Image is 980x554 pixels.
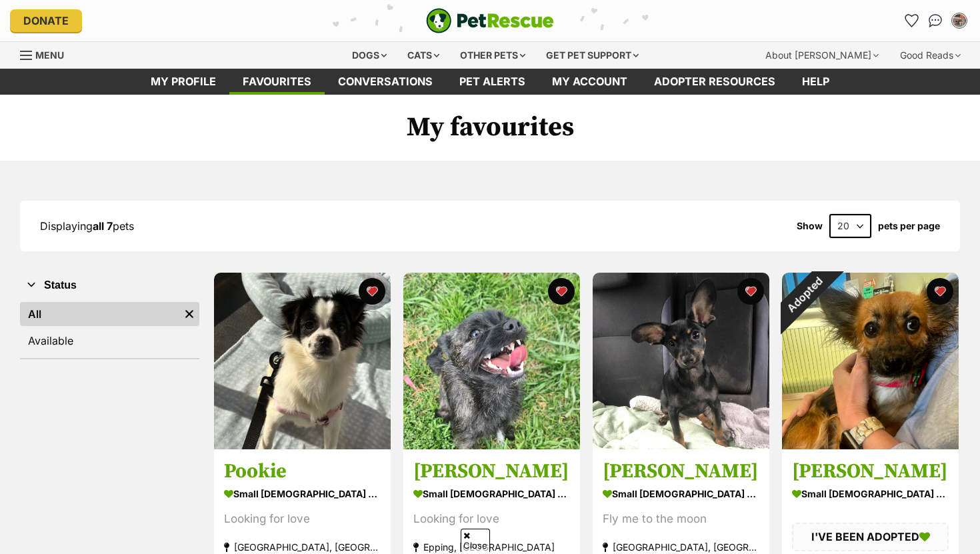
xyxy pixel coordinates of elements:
[179,302,199,326] a: Remove filter
[925,10,946,31] a: Conversations
[792,523,949,551] div: I'VE BEEN ADOPTED
[901,10,970,31] ul: Account quick links
[359,278,385,305] button: favourite
[214,273,391,449] img: Pookie
[603,511,759,529] div: Fly me to the moon
[927,278,953,305] button: favourite
[878,221,940,231] label: pets per page
[40,219,134,233] span: Displaying pets
[782,273,959,449] img: Marley
[137,69,229,95] a: My profile
[539,69,641,95] a: My account
[603,485,759,504] div: small [DEMOGRAPHIC_DATA] Dog
[765,255,844,335] div: Adopted
[224,511,381,529] div: Looking for love
[20,299,199,358] div: Status
[891,42,970,69] div: Good Reads
[426,8,554,33] a: PetRescue
[641,69,789,95] a: Adopter resources
[20,329,199,353] a: Available
[901,10,922,31] a: Favourites
[343,42,396,69] div: Dogs
[461,529,490,552] span: Close
[426,8,554,33] img: logo-e224e6f780fb5917bec1dbf3a21bbac754714ae5b6737aabdf751b685950b380.svg
[35,49,64,61] span: Menu
[797,221,823,231] span: Show
[929,14,943,27] img: chat-41dd97257d64d25036548639549fe6c8038ab92f7586957e7f3b1b290dea8141.svg
[413,459,570,485] h3: [PERSON_NAME]
[93,219,113,233] strong: all 7
[789,69,843,95] a: Help
[413,511,570,529] div: Looking for love
[224,485,381,504] div: small [DEMOGRAPHIC_DATA] Dog
[593,273,769,449] img: Petrie
[537,42,648,69] div: Get pet support
[792,459,949,485] h3: [PERSON_NAME]
[20,302,179,326] a: All
[756,42,888,69] div: About [PERSON_NAME]
[548,278,575,305] button: favourite
[224,459,381,485] h3: Pookie
[446,69,539,95] a: Pet alerts
[953,14,966,27] img: Philippa Sheehan profile pic
[782,439,959,452] a: Adopted
[413,485,570,504] div: small [DEMOGRAPHIC_DATA] Dog
[949,10,970,31] button: My account
[10,9,82,32] a: Donate
[20,42,73,66] a: Menu
[737,278,764,305] button: favourite
[20,277,199,294] button: Status
[229,69,325,95] a: Favourites
[792,485,949,504] div: small [DEMOGRAPHIC_DATA] Dog
[451,42,535,69] div: Other pets
[603,459,759,485] h3: [PERSON_NAME]
[325,69,446,95] a: conversations
[398,42,449,69] div: Cats
[403,273,580,449] img: Saoirse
